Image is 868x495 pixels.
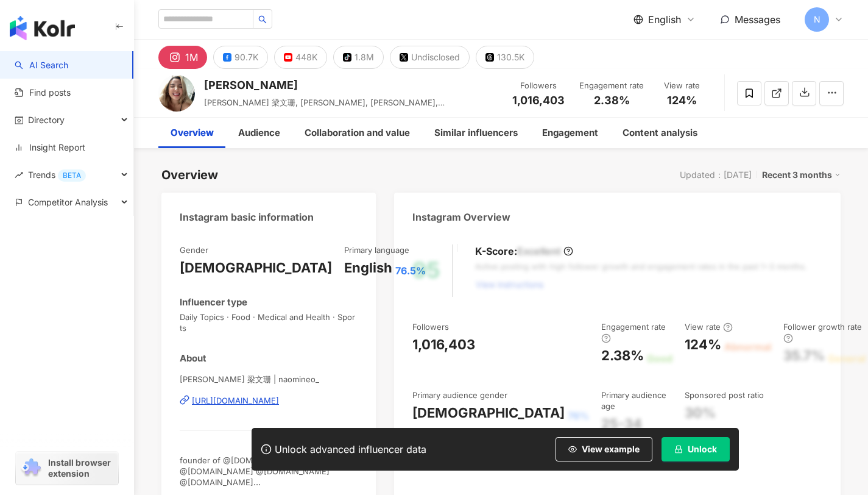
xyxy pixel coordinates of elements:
[556,437,652,461] button: View example
[512,80,565,92] div: Followers
[180,258,332,277] div: [DEMOGRAPHIC_DATA]
[674,445,683,454] span: lock
[512,94,565,107] span: 1,016,403
[412,335,475,354] div: 1,016,403
[814,13,820,26] span: N
[667,94,697,107] span: 124%
[475,244,573,258] div: K-Score :
[333,46,384,69] button: 1.8M
[662,437,730,461] button: Unlock
[192,395,279,406] div: [URL][DOMAIN_NAME]
[623,126,697,140] div: Content analysis
[355,49,374,66] div: 1.8M
[685,335,721,354] div: 124%
[411,49,460,66] div: Undisclosed
[15,141,85,154] a: Insight Report
[158,46,207,69] button: 1M
[390,46,470,69] button: Undisclosed
[582,444,640,454] span: View example
[28,161,86,188] span: Trends
[10,16,75,40] img: logo
[648,13,681,26] span: English
[15,87,71,99] a: Find posts
[48,457,115,479] span: Install browser extension
[235,49,258,66] div: 90.7K
[180,374,358,385] span: [PERSON_NAME] 梁文珊 | naomineo_
[171,126,214,140] div: Overview
[497,49,524,66] div: 130.5K
[180,312,358,333] span: Daily Topics · Food · Medical and Health · Sports
[685,390,764,401] div: Sponsored post ratio
[685,321,733,332] div: View rate
[579,80,644,92] div: Engagement rate
[28,106,65,134] span: Directory
[658,80,705,92] div: View rate
[412,210,510,224] div: Instagram Overview
[180,395,358,406] a: [URL][DOMAIN_NAME]
[762,167,841,183] div: Recent 3 months
[688,444,717,454] span: Unlock
[542,126,598,140] div: Engagement
[161,166,218,183] div: Overview
[213,46,268,69] button: 90.7K
[594,94,630,107] span: 2.38%
[344,244,409,255] div: Primary language
[258,15,267,24] span: search
[185,49,198,66] div: 1M
[238,126,280,140] div: Audience
[15,171,23,179] span: rise
[19,458,43,478] img: chrome extension
[783,321,866,344] div: Follower growth rate
[275,443,426,455] div: Unlock advanced influencer data
[680,170,752,180] div: Updated：[DATE]
[15,59,68,71] a: searchAI Search
[180,244,208,255] div: Gender
[412,321,449,332] div: Followers
[204,77,499,93] div: [PERSON_NAME]
[601,321,672,344] div: Engagement rate
[601,346,644,365] div: 2.38%
[476,46,534,69] button: 130.5K
[295,49,317,66] div: 448K
[412,390,507,401] div: Primary audience gender
[412,404,565,422] div: [DEMOGRAPHIC_DATA]
[58,169,86,182] div: BETA
[395,264,426,277] span: 76.5%
[28,188,108,216] span: Competitor Analysis
[274,46,327,69] button: 448K
[601,390,672,411] div: Primary audience age
[344,258,392,277] div: English
[434,126,518,140] div: Similar influencers
[16,452,118,485] a: chrome extensionInstall browser extension
[305,126,410,140] div: Collaboration and value
[180,296,247,308] div: Influencer type
[180,352,206,365] div: About
[204,98,445,119] span: [PERSON_NAME] 梁文珊, [PERSON_NAME], [PERSON_NAME], [PERSON_NAME]
[735,13,780,26] span: Messages
[180,210,314,224] div: Instagram basic information
[158,75,195,112] img: KOL Avatar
